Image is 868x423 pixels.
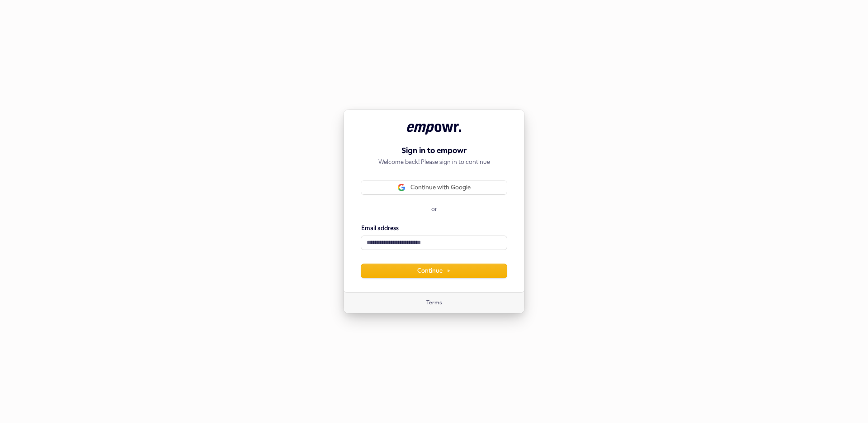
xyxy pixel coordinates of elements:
a: Terms [426,299,442,307]
p: Welcome back! Please sign in to continue [361,158,507,166]
p: or [431,205,437,213]
button: Sign in with GoogleContinue with Google [361,181,507,194]
span: Continue [417,267,451,275]
h1: Sign in to empowr [361,145,507,156]
span: Continue with Google [410,183,471,192]
img: empowr [407,124,461,135]
label: Email address [361,224,399,232]
button: Continue [361,264,507,278]
img: Sign in with Google [398,184,405,191]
